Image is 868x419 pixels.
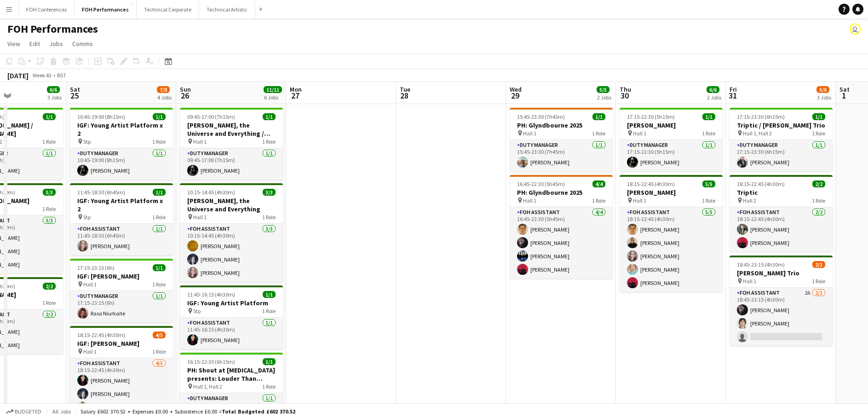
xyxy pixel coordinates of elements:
app-user-avatar: Visitor Services [850,23,861,35]
span: Week 43 [30,72,53,79]
div: Salary £602 370.52 + Expenses £0.00 + Subsistence £0.00 = [80,408,295,415]
div: [DATE] [7,71,29,80]
button: Budgeted [5,407,43,417]
span: View [7,40,20,48]
button: FOH Conferences [19,0,75,18]
span: Budgeted [15,408,41,415]
span: Jobs [49,40,63,48]
a: Edit [26,38,44,50]
a: View [4,38,24,50]
button: FOH Performances [75,0,137,18]
div: BST [57,72,66,79]
a: Jobs [46,38,67,50]
span: All jobs [51,408,73,415]
span: Comms [72,40,93,48]
button: Technical Corporate [137,0,199,18]
span: Edit [29,40,40,48]
a: Comms [69,38,97,50]
span: Total Budgeted £602 370.52 [222,408,295,415]
button: Technical Artistic [199,0,255,18]
h1: FOH Performances [7,22,98,36]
